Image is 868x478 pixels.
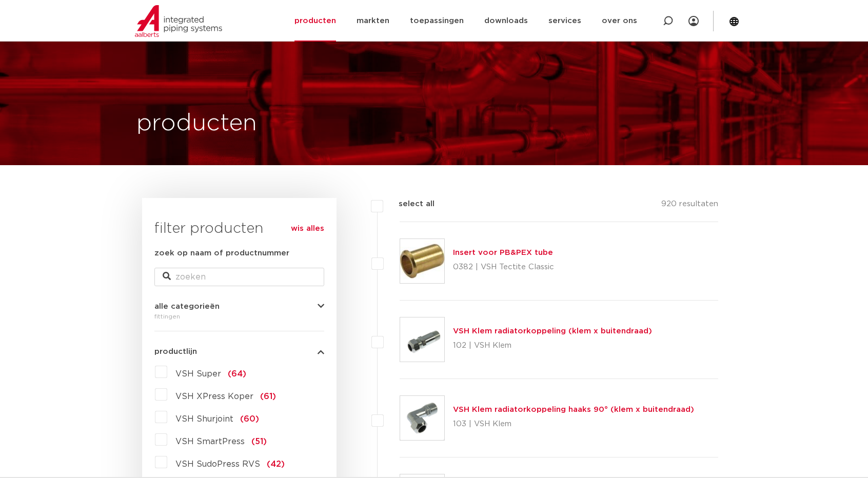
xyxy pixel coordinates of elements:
p: 102 | VSH Klem [453,337,652,354]
button: productlijn [154,348,324,355]
span: (64) [228,370,246,378]
p: 920 resultaten [661,198,718,214]
div: fittingen [154,310,324,323]
a: VSH Klem radiatorkoppeling (klem x buitendraad) [453,327,652,335]
span: (51) [251,437,267,446]
span: VSH Shurjoint [175,415,233,423]
span: VSH SudoPress RVS [175,460,260,468]
img: Thumbnail for VSH Klem radiatorkoppeling haaks 90° (klem x buitendraad) [400,396,444,440]
p: 0382 | VSH Tectite Classic [453,259,554,275]
button: alle categorieën [154,303,324,310]
img: Thumbnail for VSH Klem radiatorkoppeling (klem x buitendraad) [400,317,444,362]
span: alle categorieën [154,303,220,310]
span: VSH XPress Koper [175,392,253,401]
span: (42) [267,460,285,468]
a: VSH Klem radiatorkoppeling haaks 90° (klem x buitendraad) [453,406,694,413]
span: (61) [260,392,276,401]
a: Insert voor PB&PEX tube [453,249,553,256]
span: (60) [240,415,259,423]
h1: producten [136,107,257,140]
label: zoek op naam of productnummer [154,247,289,260]
h3: filter producten [154,218,324,239]
span: VSH SmartPress [175,437,245,446]
img: Thumbnail for Insert voor PB&PEX tube [400,239,444,283]
p: 103 | VSH Klem [453,416,694,432]
input: zoeken [154,268,324,286]
a: wis alles [291,223,324,235]
span: productlijn [154,348,197,355]
label: select all [383,198,435,210]
span: VSH Super [175,370,221,378]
